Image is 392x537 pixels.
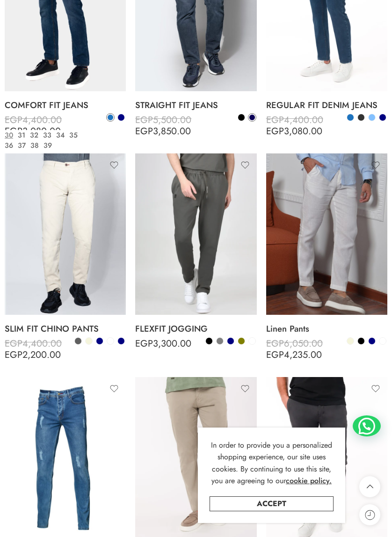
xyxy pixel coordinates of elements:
[266,348,322,362] bdi: 4,235.00
[135,113,153,127] span: EGP
[5,124,61,138] bdi: 3,080.00
[2,140,15,151] a: 36
[135,337,191,350] bdi: 3,300.00
[5,348,22,362] span: EGP
[135,124,153,138] span: EGP
[106,113,115,122] a: Blue
[135,96,256,115] a: STRAIGHT FIT JEANS
[266,113,284,127] span: EGP
[67,130,80,141] a: 35
[54,130,67,141] a: 34
[15,130,28,141] a: 31
[135,337,153,350] span: EGP
[237,337,246,345] a: Olive
[5,113,62,127] bdi: 4,400.00
[378,337,387,345] a: White
[378,113,387,122] a: Navy
[368,337,376,345] a: Navy
[5,337,62,350] bdi: 4,400.00
[28,130,41,141] a: 32
[357,113,365,122] a: Dark grey
[216,337,224,345] a: Grey
[95,337,104,345] a: Dark Blue
[5,319,126,338] a: SLIM FIT CHINO PANTS
[237,113,246,122] a: Black
[85,337,93,345] a: Beige
[266,124,322,138] bdi: 3,080.00
[211,440,332,486] span: In order to provide you a personalized shopping experience, our site uses cookies. By continuing ...
[135,319,256,338] a: FLEXFIT JOGGING
[5,96,126,115] a: COMFORT FIT JEANS
[205,337,213,345] a: Black
[2,130,15,141] a: 30
[357,337,365,345] a: Black
[117,113,125,122] a: Dark Blue
[41,130,54,141] a: 33
[266,337,323,350] bdi: 6,050.00
[135,113,191,127] bdi: 5,500.00
[266,124,284,138] span: EGP
[41,140,54,151] a: 39
[266,319,387,338] a: Linen Pants
[226,337,235,345] a: Navy
[5,124,22,138] span: EGP
[135,124,191,138] bdi: 3,850.00
[266,337,284,350] span: EGP
[266,348,284,362] span: EGP
[346,337,355,345] a: Beige
[248,337,256,345] a: White
[210,496,334,511] a: Accept
[286,475,332,487] a: cookie policy.
[248,113,256,122] a: Dark Navy
[15,140,28,151] a: 37
[266,113,323,127] bdi: 4,400.00
[117,337,125,345] a: Navy
[346,113,355,122] a: Blue
[5,348,61,362] bdi: 2,200.00
[368,113,376,122] a: Light Blue
[74,337,82,345] a: Anthracite
[5,337,22,350] span: EGP
[28,140,41,151] a: 38
[106,337,115,345] a: Kak
[5,113,22,127] span: EGP
[266,96,387,115] a: REGULAR FIT DENIM JEANS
